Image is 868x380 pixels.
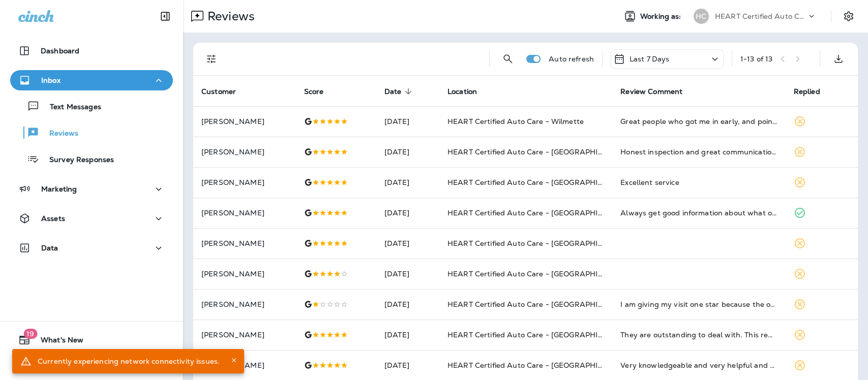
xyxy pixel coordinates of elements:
[38,352,220,370] div: Currently experiencing network connectivity issues.
[447,147,630,156] span: HEART Certified Auto Care - [GEOGRAPHIC_DATA]
[447,87,490,96] span: Location
[39,129,78,139] p: Reviews
[620,87,682,96] span: Review Comment
[10,41,173,61] button: Dashboard
[620,208,777,218] div: Always get good information about what our car needs and the work is done quickly and correctly. ...
[201,270,288,278] p: [PERSON_NAME]
[201,209,288,217] p: [PERSON_NAME]
[384,87,415,96] span: Date
[228,354,240,366] button: Close
[447,330,630,339] span: HEART Certified Auto Care - [GEOGRAPHIC_DATA]
[10,238,173,258] button: Data
[201,148,288,156] p: [PERSON_NAME]
[620,299,777,309] div: I am giving my visit one star because the office receptionist is great. However my experience wit...
[620,330,777,340] div: They are outstanding to deal with. This reminds of the old time honest and trustworthy auto speci...
[40,103,101,112] p: Text Messages
[41,214,65,223] p: Assets
[201,361,288,369] p: [PERSON_NAME]
[39,155,114,165] p: Survey Responses
[376,137,439,167] td: [DATE]
[376,106,439,137] td: [DATE]
[549,55,594,63] p: Auto refresh
[376,198,439,228] td: [DATE]
[41,47,79,55] p: Dashboard
[376,228,439,259] td: [DATE]
[201,300,288,308] p: [PERSON_NAME]
[447,117,584,126] span: HEART Certified Auto Care - Wilmette
[620,147,777,157] div: Honest inspection and great communication. First visit and will be coming back.
[447,269,630,278] span: HEART Certified Auto Care - [GEOGRAPHIC_DATA]
[201,87,249,96] span: Customer
[794,87,833,96] span: Replied
[620,116,777,126] div: Great people who got me in early, and pointed out some things to keep an eye on!
[376,289,439,320] td: [DATE]
[41,185,77,193] p: Marketing
[447,239,630,248] span: HEART Certified Auto Care - [GEOGRAPHIC_DATA]
[447,361,630,370] span: HEART Certified Auto Care - [GEOGRAPHIC_DATA]
[304,87,337,96] span: Score
[828,49,849,69] button: Export as CSV
[10,330,173,350] button: 19What's New
[694,9,709,24] div: HC
[740,55,772,63] div: 1 - 13 of 13
[840,7,858,25] button: Settings
[447,87,477,96] span: Location
[31,336,83,348] span: What's New
[201,331,288,339] p: [PERSON_NAME]
[447,300,630,309] span: HEART Certified Auto Care - [GEOGRAPHIC_DATA]
[794,87,820,96] span: Replied
[10,179,173,199] button: Marketing
[201,87,236,96] span: Customer
[640,12,683,21] span: Working as:
[151,6,179,26] button: Collapse Sidebar
[447,178,630,187] span: HEART Certified Auto Care - [GEOGRAPHIC_DATA]
[630,55,670,63] p: Last 7 Days
[715,12,806,20] p: HEART Certified Auto Care
[498,49,518,69] button: Search Reviews
[201,239,288,247] p: [PERSON_NAME]
[376,167,439,198] td: [DATE]
[10,70,173,90] button: Inbox
[23,329,37,339] span: 19
[620,87,696,96] span: Review Comment
[41,76,61,84] p: Inbox
[10,122,173,143] button: Reviews
[376,259,439,289] td: [DATE]
[10,208,173,229] button: Assets
[201,49,222,69] button: Filters
[201,178,288,186] p: [PERSON_NAME]
[203,9,255,24] p: Reviews
[41,244,58,252] p: Data
[620,177,777,187] div: Excellent service
[384,87,402,96] span: Date
[447,208,630,217] span: HEART Certified Auto Care - [GEOGRAPHIC_DATA]
[10,96,173,117] button: Text Messages
[10,148,173,170] button: Survey Responses
[620,360,777,370] div: Very knowledgeable and very helpful and kind
[304,87,324,96] span: Score
[376,320,439,350] td: [DATE]
[10,354,173,374] button: Support
[201,117,288,125] p: [PERSON_NAME]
